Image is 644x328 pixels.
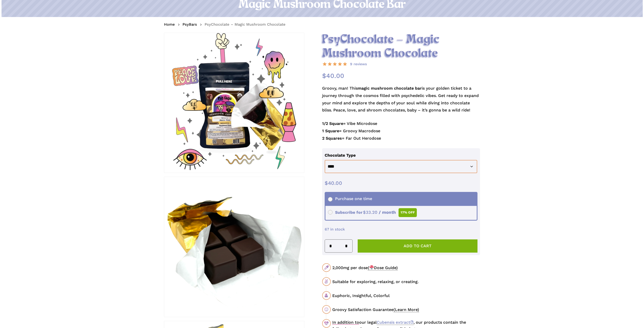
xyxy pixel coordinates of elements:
[164,22,175,27] a: Home
[393,307,419,312] span: (Learn More)
[205,22,286,27] span: PsyChocolate – Magic Mushroom Chocolate
[379,210,396,215] span: / month
[325,180,342,186] bdi: 40.00
[322,72,326,79] span: $
[328,210,417,215] span: Subscribe for
[363,210,366,215] span: $
[368,265,398,270] span: ( Dose Guide)
[332,265,480,271] div: 2,000mg per dose
[322,85,480,120] p: Groovy, man! This is your golden ticket to a journey through the cosmos filled with psychedelic v...
[322,33,480,61] h2: PsyChocolate – Magic Mushroom Chocolate
[358,86,422,91] strong: magic mushroom chocolate bar
[322,121,343,126] strong: 1/2 Square
[322,72,344,79] bdi: 40.00
[322,128,339,133] strong: 1 Square
[332,306,480,313] div: Groovy Satisfaction Guarantee
[363,210,377,215] span: 33.20
[377,320,414,325] a: Cubensis extract
[328,196,372,201] span: Purchase one time
[332,278,480,285] div: Suitable for exploring, relaxing, or creating.
[322,136,342,141] strong: 2 Squares
[334,240,343,252] input: Product quantity
[332,292,480,299] div: Euphoric, Insightful, Colorful
[325,153,356,158] label: Chocolate Type
[332,320,359,325] u: In addition to
[183,22,197,27] a: PsyBars
[370,265,374,269] img: 🍄
[325,226,478,237] p: 67 in stock
[322,120,480,148] p: = Vibe Microdose = Groovy Macrodose = Far Out Herodose
[325,180,328,186] span: $
[358,239,478,253] button: Add to cart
